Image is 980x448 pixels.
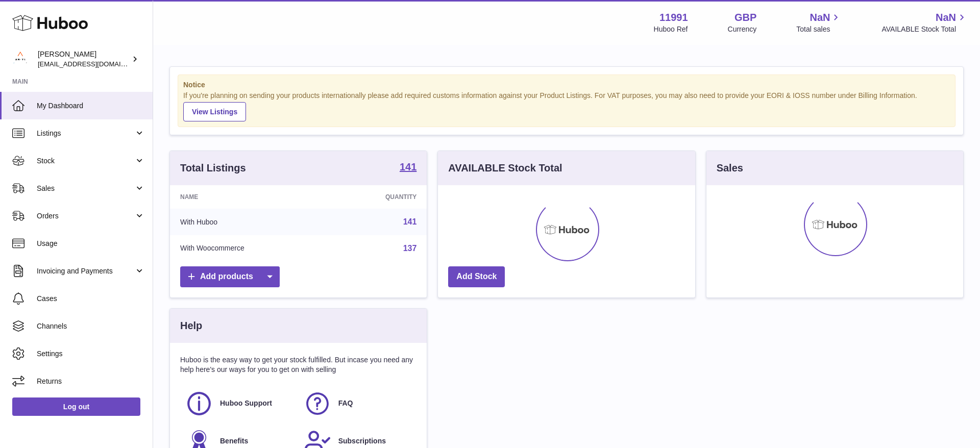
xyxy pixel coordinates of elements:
[810,11,830,24] span: NaN
[448,266,505,287] a: Add Stock
[400,162,416,174] a: 141
[170,185,329,209] th: Name
[728,24,757,34] div: Currency
[654,24,688,34] div: Huboo Ref
[37,377,145,386] span: Returns
[185,390,293,417] a: Huboo Support
[183,80,950,90] strong: Notice
[37,239,145,248] span: Usage
[403,217,417,226] a: 141
[183,102,246,121] a: View Listings
[180,319,202,333] h3: Help
[180,161,246,175] h3: Total Listings
[881,24,968,34] span: AVAILABLE Stock Total
[180,266,280,287] a: Add products
[183,91,950,121] div: If you're planning on sending your products internationally please add required customs informati...
[37,129,134,138] span: Listings
[37,321,145,331] span: Channels
[936,11,956,24] span: NaN
[220,436,248,446] span: Benefits
[403,244,417,253] a: 137
[37,294,145,304] span: Cases
[448,161,562,175] h3: AVAILABLE Stock Total
[881,11,968,34] a: NaN AVAILABLE Stock Total
[338,436,386,446] span: Subscriptions
[170,235,329,262] td: With Woocommerce
[329,185,427,209] th: Quantity
[37,266,134,276] span: Invoicing and Payments
[37,211,134,221] span: Orders
[400,162,416,172] strong: 141
[338,399,353,408] span: FAQ
[37,184,134,193] span: Sales
[170,209,329,235] td: With Huboo
[734,11,756,24] strong: GBP
[180,355,416,375] p: Huboo is the easy way to get your stock fulfilled. But incase you need any help here's our ways f...
[12,397,140,416] a: Log out
[37,156,134,166] span: Stock
[37,101,145,111] span: My Dashboard
[796,24,842,34] span: Total sales
[38,49,130,69] div: [PERSON_NAME]
[37,349,145,359] span: Settings
[220,399,272,408] span: Huboo Support
[304,390,412,417] a: FAQ
[38,60,150,68] span: [EMAIL_ADDRESS][DOMAIN_NAME]
[796,11,842,34] a: NaN Total sales
[717,161,743,175] h3: Sales
[12,52,28,67] img: internalAdmin-11991@internal.huboo.com
[659,11,688,24] strong: 11991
